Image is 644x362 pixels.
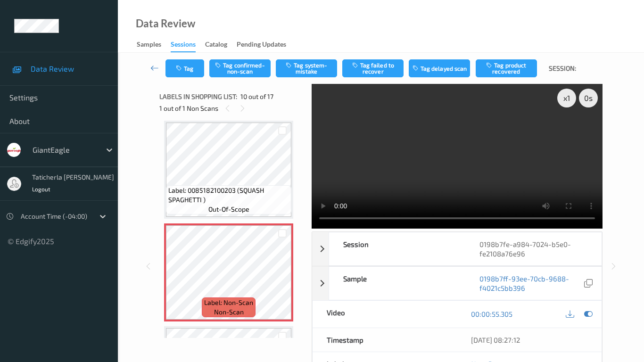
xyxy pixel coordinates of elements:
button: Tag failed to recover [342,59,404,77]
button: Tag product recovered [476,59,537,77]
span: Label: 0085182100203 (SQUASH SPAGHETTI ) [168,186,289,205]
a: Pending Updates [237,38,296,51]
div: Catalog [205,40,227,51]
a: 00:00:55.305 [471,309,512,319]
div: 0198b7fe-a984-7024-b5e0-fe2108a76e96 [465,232,602,265]
div: Pending Updates [237,40,286,51]
div: Sample [329,267,465,300]
div: 1 out of 1 Non Scans [159,102,305,114]
a: Catalog [205,38,237,51]
span: non-scan [214,307,244,317]
button: Tag delayed scan [409,59,470,77]
div: Timestamp [313,328,457,352]
div: 0 s [579,89,598,107]
div: Video [313,301,457,328]
div: Sessions [171,40,196,52]
a: Samples [137,38,171,51]
button: Tag system-mistake [276,59,337,77]
div: x 1 [557,89,576,107]
span: 10 out of 17 [240,92,273,101]
button: Tag [165,59,204,77]
div: Sample0198b7ff-93ee-70cb-9688-f4021c5bb396 [312,266,602,300]
a: Sessions [171,38,205,52]
div: Samples [137,40,161,51]
div: Session [329,232,465,265]
span: Label: Non-Scan [204,298,253,307]
div: Data Review [136,19,195,28]
span: Session: [549,64,576,73]
div: [DATE] 08:27:12 [471,335,587,345]
a: 0198b7ff-93ee-70cb-9688-f4021c5bb396 [479,274,582,293]
button: Tag confirmed-non-scan [209,59,271,77]
div: Session0198b7fe-a984-7024-b5e0-fe2108a76e96 [312,232,602,266]
span: out-of-scope [208,205,249,214]
span: Labels in shopping list: [159,92,237,101]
